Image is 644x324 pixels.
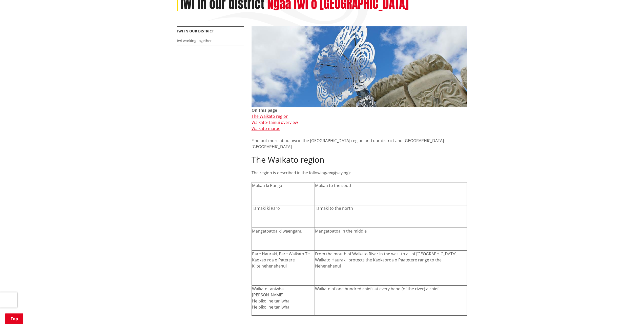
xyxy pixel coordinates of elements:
[252,138,467,150] p: Find out more about iwi in the [GEOGRAPHIC_DATA] region and our district and [GEOGRAPHIC_DATA]-[G...
[252,120,298,125] a: Waikato-Tainui overview
[252,113,288,119] a: The Waikato region
[315,251,467,275] p: From the mouth of Waikato River in the west to all of [GEOGRAPHIC_DATA], Waikato Hauraki protects...
[326,170,335,176] em: tongi
[315,182,467,188] p: Mokau to the south
[315,228,467,234] p: Mangatoatoa in the middle
[252,205,315,211] p: Tamaki ki Raro
[5,313,23,324] a: Top
[315,286,467,292] p: Waikato of one hundred chiefs at every bend (of the river) a chief
[252,228,315,234] p: Mangatoatoa ki waenganui
[252,154,324,165] span: The Waikato region
[252,107,277,113] strong: On this page
[315,205,467,211] p: Tamaki to the north
[252,182,315,188] p: Mokau ki Runga
[252,26,467,107] img: Turangawaewae Ngaruawahia
[252,251,315,269] p: Pare Hauraki, Pare Waikato Te Kaokao roa o Patetere Ki te nehenehenui
[252,286,315,310] p: Waikato taniwha-[PERSON_NAME] He piko, he taniwha He piko, he taniwha
[177,38,212,43] a: Iwi working together
[252,126,280,131] a: Waikato marae
[621,303,639,321] iframe: Messenger Launcher
[177,29,214,33] a: Iwi in our district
